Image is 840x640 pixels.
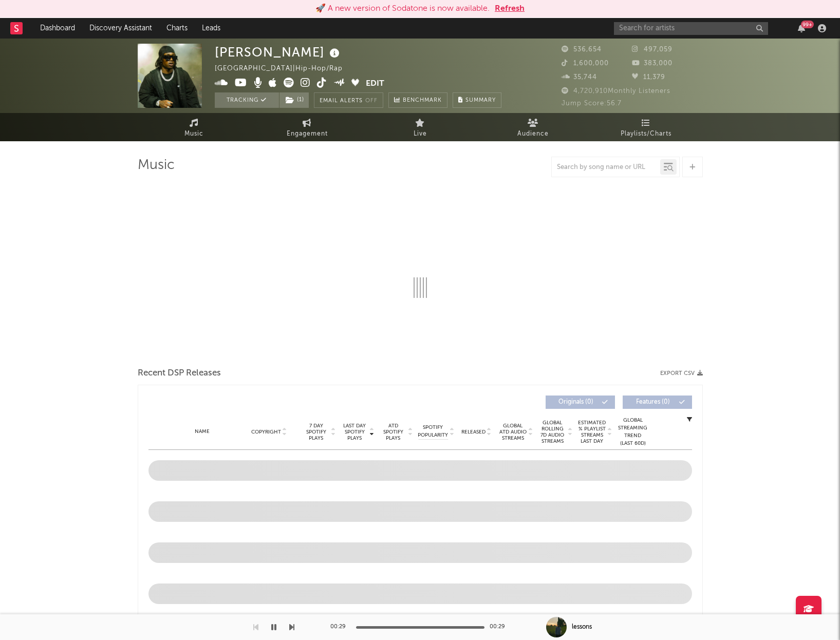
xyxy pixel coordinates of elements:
span: Released [461,429,486,435]
a: Music [138,113,251,141]
a: Live [364,113,477,141]
a: Leads [195,18,228,39]
button: Originals(0) [546,396,615,409]
span: 1,600,000 [562,60,609,67]
div: 00:29 [490,621,510,633]
button: (1) [279,92,309,108]
span: ATD Spotify Plays [380,423,407,441]
span: Features ( 0 ) [629,399,677,405]
span: 497,059 [632,46,673,53]
span: Global Rolling 7D Audio Streams [538,420,567,444]
span: Originals ( 0 ) [552,399,600,405]
span: Global ATD Audio Streams [499,423,527,441]
a: Discovery Assistant [82,18,159,39]
button: Edit [366,78,384,90]
span: Spotify Popularity [418,424,448,439]
span: Benchmark [403,95,442,107]
span: Music [184,128,203,140]
span: Jump Score: 56.7 [562,100,622,107]
span: ( 1 ) [279,92,309,108]
span: Audience [517,128,549,140]
a: Benchmark [388,92,447,108]
span: Engagement [287,128,328,140]
div: 99 + [801,21,814,28]
span: Recent DSP Releases [138,367,221,380]
a: Charts [159,18,195,39]
div: [PERSON_NAME] [215,44,342,61]
em: Off [365,98,378,104]
button: Features(0) [623,396,692,409]
a: Engagement [251,113,364,141]
a: Audience [477,113,590,141]
span: Summary [465,98,496,103]
div: [GEOGRAPHIC_DATA] | Hip-Hop/Rap [215,63,354,75]
span: Copyright [251,429,281,435]
span: Playlists/Charts [621,128,671,140]
span: 536,654 [562,46,602,53]
input: Search for artists [614,22,768,35]
a: Playlists/Charts [590,113,703,141]
a: Dashboard [33,18,82,39]
span: Live [414,128,427,140]
span: 35,744 [562,74,597,81]
div: 🚀 A new version of Sodatone is now available. [315,3,490,15]
span: 11,379 [632,74,665,81]
button: Tracking [215,92,279,108]
button: Email AlertsOff [314,92,383,108]
div: Name [169,428,236,436]
div: 00:29 [330,621,351,633]
div: Global Streaming Trend (Last 60D) [618,417,648,447]
input: Search by song name or URL [552,163,660,172]
button: Summary [453,92,501,108]
span: 4,720,910 Monthly Listeners [562,88,670,95]
span: Last Day Spotify Plays [341,423,368,441]
span: Estimated % Playlist Streams Last Day [578,420,606,444]
span: 7 Day Spotify Plays [303,423,330,441]
button: Export CSV [660,370,703,377]
button: Refresh [495,3,525,15]
span: 383,000 [632,60,673,67]
button: 99+ [798,24,805,32]
div: lessons [572,623,592,632]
